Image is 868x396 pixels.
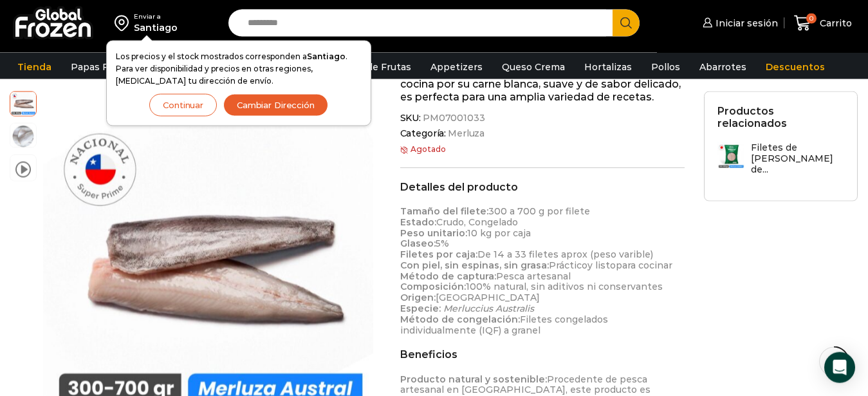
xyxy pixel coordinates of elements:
strong: Tamaño del filete: [400,205,488,217]
button: Search button [613,10,640,37]
em: Merluccius Australis [443,303,534,314]
button: Continuar [149,94,217,117]
strong: Filetes por caja: [400,249,477,260]
button: Cambiar Dirección [223,94,328,117]
h2: Productos relacionados [717,105,844,129]
span: 0 [806,14,817,24]
strong: Origen: [400,292,436,303]
a: Queso Crema [495,55,571,79]
strong: Santiago [307,52,346,61]
strong: Producto natural y sostenible: [400,373,547,385]
span: o [643,259,649,271]
span: PM07001033 [421,113,485,124]
span: Iniciar sesión [712,17,778,30]
span: SKU: [400,113,685,124]
strong: Con piel, sin espinas, sin grasa: [400,259,549,271]
span: Mockups-bolsas-con-rider [10,124,36,149]
span: o [610,259,616,271]
img: address-field-icon.svg [115,12,134,34]
strong: Especie: [400,303,441,314]
div: Enviar a [134,12,178,21]
p: 300 a 700 g por filete Crudo, Congelado 10 kg por caja 5% De 14 a 33 filetes aprox (peso varible)... [400,206,685,336]
a: Papas Fritas [64,55,136,79]
p: Agotado [400,145,685,154]
strong: Peso unitario: [400,227,467,239]
a: 0 Carrito [791,8,855,39]
p: Los precios y el stock mostrados corresponden a . Para ver disponibilidad y precios en otras regi... [116,50,362,88]
span: y list [587,259,610,271]
span: Práctic [400,259,582,271]
a: Iniciar sesión [699,10,778,36]
span: o [582,259,587,271]
strong: Glaseo: [400,238,436,249]
a: Merluza [446,128,485,139]
div: Santiago [134,21,178,34]
span: cinar [649,259,672,271]
span: Categoría: [400,128,685,139]
span: Carrito [817,17,852,30]
div: Open Intercom Messenger [824,352,855,383]
a: Hortalizas [578,55,638,79]
strong: Estado: [400,216,436,228]
a: Pollos [645,55,687,79]
h2: Beneficios [400,348,685,361]
a: Tienda [11,55,58,79]
strong: Método de congelación: [400,314,520,325]
span: merluza-austral [10,90,36,116]
h3: Filetes de [PERSON_NAME] de... [751,142,844,174]
a: Abarrotes [693,55,753,79]
span: para c [616,259,643,271]
strong: Método de captura: [400,270,496,282]
a: Pulpa de Frutas [331,55,418,79]
h2: Detalles del producto [400,181,685,193]
a: Descuentos [759,55,831,79]
a: Appetizers [424,55,489,79]
strong: Composición: [400,281,466,292]
a: Filetes de [PERSON_NAME] de... [717,142,844,181]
